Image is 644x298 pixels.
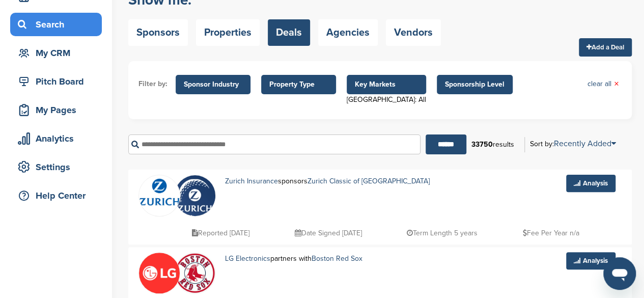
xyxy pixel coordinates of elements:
img: 1wwum7th 400x400 [139,253,180,293]
a: Add a Deal [579,38,632,57]
div: Pitch Board [15,72,102,91]
a: Recently Added [554,139,616,149]
a: Help Center [10,184,102,207]
a: Deals [268,19,310,46]
div: My CRM [15,44,102,62]
a: Settings [10,155,102,179]
img: Boston red sox 416x416 [175,253,215,293]
a: Zurich Classic of [GEOGRAPHIC_DATA] [307,177,430,185]
p: sponsors [225,175,492,187]
div: Help Center [15,186,102,205]
a: Search [10,13,102,36]
a: Pitch Board [10,70,102,93]
a: LG Electronics [225,254,270,263]
span: Sponsorship Level [445,79,505,90]
a: Properties [196,19,260,46]
div: [GEOGRAPHIC_DATA]: All [347,94,426,105]
a: My CRM [10,41,102,65]
div: Search [15,15,102,34]
div: Analytics [15,129,102,148]
div: results [466,136,519,153]
iframe: Button to launch messaging window [603,257,636,290]
div: My Pages [15,101,102,119]
a: Sponsors [128,19,188,46]
img: Data [139,178,180,206]
span: Property Type [269,79,328,90]
a: Analytics [10,127,102,150]
b: 33750 [471,140,493,149]
a: Boston Red Sox [312,254,362,263]
a: Analysis [566,252,615,269]
a: clear all× [587,78,619,90]
p: Fee Per Year n/a [523,227,579,239]
p: Term Length 5 years [407,227,478,239]
p: Date Signed [DATE] [295,227,362,239]
div: Settings [15,158,102,176]
a: Vendors [386,19,441,46]
span: × [614,78,619,90]
li: Filter by: [138,78,167,90]
a: My Pages [10,98,102,122]
img: Open uri20141112 64162 1k4gq06?1415807073 [175,175,215,233]
a: Zurich Insurance [225,177,278,185]
span: Key Markets [355,79,418,90]
span: Sponsor Industry [184,79,242,90]
a: Agencies [318,19,378,46]
p: partners with [225,252,406,265]
div: Sort by: [530,140,616,148]
a: Analysis [566,175,615,192]
p: Reported [DATE] [192,227,249,239]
